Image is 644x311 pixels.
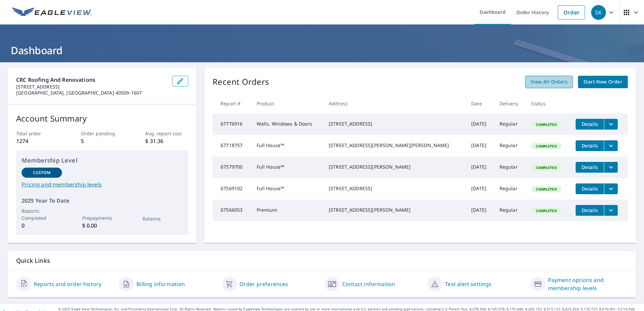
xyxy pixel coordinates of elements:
[329,185,460,192] div: [STREET_ADDRESS]
[136,280,185,288] a: Billing information
[16,84,167,90] p: [STREET_ADDRESS]
[494,113,526,135] td: Regular
[16,256,628,265] p: Quick Links
[532,187,560,192] span: Completed
[494,94,526,113] th: Delivery
[466,94,494,113] th: Date
[16,90,167,96] p: [GEOGRAPHIC_DATA], [GEOGRAPHIC_DATA] 40509-1607
[580,121,600,127] span: Details
[213,178,251,200] td: 67569102
[532,144,560,148] span: Completed
[213,157,251,178] td: 67579700
[22,197,183,205] p: 2025 Year To Date
[82,221,123,230] p: $ 0.00
[548,276,628,292] a: Payment options and membership levels
[494,178,526,200] td: Regular
[532,122,560,127] span: Completed
[8,43,636,57] h1: Dashboard
[604,162,618,173] button: filesDropdownBtn-67579700
[494,157,526,178] td: Regular
[81,137,124,145] p: 5
[16,76,167,84] p: CRC Roofing and Renovations
[12,7,92,18] img: EV Logo
[580,142,600,149] span: Details
[22,207,62,221] p: Reports Completed
[213,200,251,221] td: 67566053
[213,94,251,113] th: Report #
[578,76,628,88] a: Start New Order
[81,130,124,137] p: Order pending
[526,94,570,113] th: Status
[494,200,526,221] td: Regular
[532,208,560,213] span: Completed
[22,180,183,188] a: Pricing and membership levels
[239,280,288,288] a: Order preferences
[580,185,600,192] span: Details
[591,5,606,20] div: SK
[576,162,604,173] button: detailsBtn-67579700
[445,280,491,288] a: Text alert settings
[604,119,618,130] button: filesDropdownBtn-67776916
[82,214,123,221] p: Prepayments
[251,178,323,200] td: Full House™
[145,137,188,145] p: $ 31.36
[530,78,568,86] span: View All Orders
[532,165,560,170] span: Completed
[329,164,460,170] div: [STREET_ADDRESS][PERSON_NAME]
[525,76,573,88] a: View All Orders
[329,207,460,213] div: [STREET_ADDRESS][PERSON_NAME]
[466,178,494,200] td: [DATE]
[213,135,251,157] td: 67718757
[213,76,269,88] p: Recent Orders
[580,164,600,170] span: Details
[558,5,585,20] a: Order
[33,170,51,176] p: Custom
[604,205,618,216] button: filesDropdownBtn-67566053
[466,135,494,157] td: [DATE]
[342,280,395,288] a: Contact information
[329,120,460,127] div: [STREET_ADDRESS]
[576,119,604,130] button: detailsBtn-67776916
[22,156,183,165] p: Membership Level
[251,135,323,157] td: Full House™
[576,140,604,151] button: detailsBtn-67718757
[16,130,59,137] p: Total order
[466,200,494,221] td: [DATE]
[323,94,466,113] th: Address
[466,157,494,178] td: [DATE]
[22,221,62,230] p: 0
[604,140,618,151] button: filesDropdownBtn-67718757
[251,113,323,135] td: Walls, Windows & Doors
[213,113,251,135] td: 67776916
[16,112,188,125] p: Account Summary
[251,200,323,221] td: Premium
[251,94,323,113] th: Product
[145,130,188,137] p: Avg. report cost
[604,183,618,194] button: filesDropdownBtn-67569102
[576,183,604,194] button: detailsBtn-67569102
[583,78,622,86] span: Start New Order
[580,207,600,213] span: Details
[34,280,101,288] a: Reports and order history
[16,137,59,145] p: 1274
[142,215,183,222] p: Balance
[466,113,494,135] td: [DATE]
[576,205,604,216] button: detailsBtn-67566053
[329,142,460,149] div: [STREET_ADDRESS][PERSON_NAME][PERSON_NAME]
[251,157,323,178] td: Full House™
[494,135,526,157] td: Regular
